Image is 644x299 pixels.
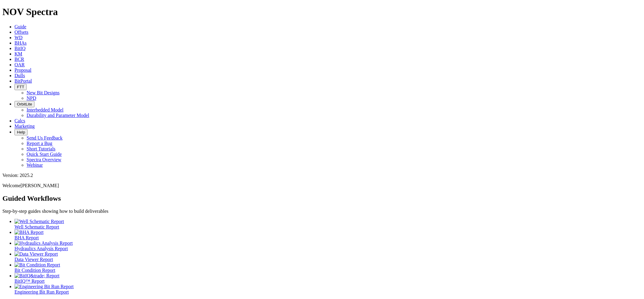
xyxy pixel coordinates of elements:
a: BitPortal [14,78,32,83]
a: BHA Report BHA Report [14,230,642,240]
button: OrbitLite [14,101,34,107]
a: Send Us Feedback [27,135,62,140]
a: BCR [14,57,24,62]
button: Help [14,129,27,135]
a: Interbedded Model [27,107,63,112]
span: [PERSON_NAME] [21,183,59,188]
img: Data Viewer Report [14,251,58,257]
span: Hydraulics Analysis Report [14,246,68,251]
a: Hydraulics Analysis Report Hydraulics Analysis Report [14,241,642,251]
a: Dulls [14,73,25,78]
a: BitIQ&trade; Report BitIQ™ Report [14,273,642,284]
div: Version: 2025.2 [2,173,642,178]
a: BitIQ [14,46,25,51]
p: Welcome [2,183,642,188]
img: Well Schematic Report [14,219,64,224]
a: Proposal [14,68,31,73]
span: OrbitLite [17,102,32,106]
a: Marketing [14,124,35,129]
a: Data Viewer Report Data Viewer Report [14,251,642,262]
span: BHA Report [14,235,39,240]
a: Engineering Bit Run Report Engineering Bit Run Report [14,284,642,294]
a: Bit Condition Report Bit Condition Report [14,262,642,273]
h1: NOV Spectra [2,6,642,17]
p: Step-by-step guides showing how to build deliverables [2,209,642,214]
a: Report a Bug [27,141,52,146]
a: Webinar [27,162,43,168]
h2: Guided Workflows [2,194,642,203]
img: Bit Condition Report [14,262,60,268]
img: Engineering Bit Run Report [14,284,74,289]
a: NPD [27,96,36,101]
a: Offsets [14,30,28,35]
a: OAR [14,62,25,67]
span: Well Schematic Report [14,224,59,229]
a: Guide [14,24,26,29]
a: WD [14,35,23,40]
a: Calcs [14,118,25,123]
span: Bit Condition Report [14,268,55,273]
img: BitIQ&trade; Report [14,273,59,279]
a: BHAs [14,40,27,46]
a: Quick Start Guide [27,152,62,157]
a: Short Tutorials [27,146,56,151]
a: Well Schematic Report Well Schematic Report [14,219,642,229]
img: Hydraulics Analysis Report [14,241,73,246]
a: Durability and Parameter Model [27,113,89,118]
img: BHA Report [14,230,43,235]
a: New Bit Designs [27,90,59,95]
span: Data Viewer Report [14,257,53,262]
span: Engineering Bit Run Report [14,289,69,294]
span: FTT [17,85,24,89]
span: Help [17,130,25,134]
span: BitIQ™ Report [14,279,45,284]
a: KM [14,51,22,56]
button: FTT [14,84,27,90]
a: Spectra Overview [27,157,61,162]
